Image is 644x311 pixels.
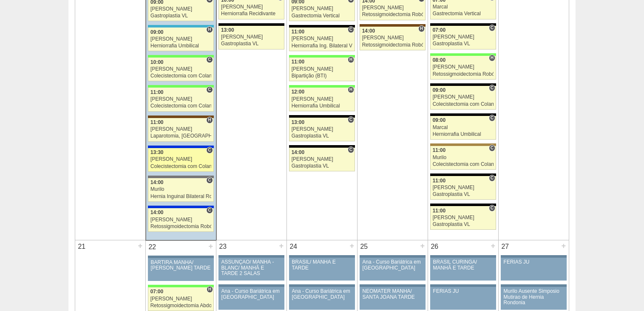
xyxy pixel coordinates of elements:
[433,34,494,40] div: [PERSON_NAME]
[148,178,213,202] a: C 14:00 Murilo Hernia Inguinal Bilateral Robótica
[360,258,426,281] a: Ana - Curso Bariátrica em [GEOGRAPHIC_DATA]
[362,28,375,34] span: 14:00
[489,240,497,251] div: +
[150,289,164,294] span: 07:00
[501,284,567,287] div: Key: Aviso
[430,287,496,310] a: FERIAS JU
[206,56,213,63] span: Consultório
[150,66,211,72] div: [PERSON_NAME]
[150,133,211,139] div: Laparotomia, [GEOGRAPHIC_DATA], Drenagem, Bridas
[292,127,353,132] div: [PERSON_NAME]
[148,287,214,311] a: H 07:00 [PERSON_NAME] Retossigmoidectomia Abdominal VL
[148,148,213,172] a: C 13:30 [PERSON_NAME] Colecistectomia com Colangiografia VL
[360,27,426,50] a: H 14:00 [PERSON_NAME] Retossigmoidectomia Robótica
[363,259,423,270] div: Ana - Curso Bariátrica em [GEOGRAPHIC_DATA]
[289,258,355,281] a: BRASIL/ MANHÃ E TARDE
[292,13,353,19] div: Gastrectomia Vertical
[289,88,355,111] a: H 12:00 [PERSON_NAME] Herniorrafia Umbilical
[362,35,423,41] div: [PERSON_NAME]
[292,29,305,35] span: 11:00
[289,148,355,171] a: C 14:00 [PERSON_NAME] Gastroplastia VL
[499,240,512,253] div: 27
[148,58,213,81] a: C 10:00 [PERSON_NAME] Colecistectomia com Colangiografia VL
[148,176,213,178] div: Key: Santa Catarina
[150,217,211,223] div: [PERSON_NAME]
[504,259,564,265] div: FERIAS JU
[428,240,441,253] div: 26
[150,187,211,192] div: Murilo
[433,185,494,190] div: [PERSON_NAME]
[289,58,355,81] a: H 11:00 [PERSON_NAME] Bipartição (BTI)
[433,192,494,197] div: Gastroplastia VL
[289,115,355,118] div: Key: Blanc
[430,258,496,281] a: BRASIL CURINGA/ MANHÃ E TARDE
[433,117,446,123] span: 09:00
[150,224,211,229] div: Retossigmoidectomia Robótica
[150,13,211,19] div: Gastroplastia VL
[221,27,234,33] span: 13:00
[292,163,353,169] div: Gastroplastia VL
[292,119,305,125] span: 13:00
[206,117,213,124] span: Hospital
[148,258,214,281] a: BARTIRA MANHÃ/ [PERSON_NAME] TARDE
[206,26,213,33] span: Hospital
[433,162,494,167] div: Colecistectomia com Colangiografia VL
[221,259,282,276] div: ASSUNÇÃO/ MANHÃ -BLANC/ MANHÃ E TARDE 2 SALAS
[150,59,164,65] span: 10:00
[418,25,425,32] span: Hospital
[501,258,567,281] a: FERIAS JU
[150,157,211,162] div: [PERSON_NAME]
[489,115,495,121] span: Consultório
[433,132,494,137] div: Herniorrafia Umbilical
[292,89,305,95] span: 12:00
[75,240,88,253] div: 21
[292,6,353,11] div: [PERSON_NAME]
[292,59,305,65] span: 11:00
[218,255,284,258] div: Key: Aviso
[430,56,496,80] a: H 08:00 [PERSON_NAME] Retossigmoidectomia Robótica
[218,26,284,50] a: 13:00 [PERSON_NAME] Gastroplastia VL
[218,287,284,310] a: Ana - Curso Bariátrica em [GEOGRAPHIC_DATA]
[150,194,211,199] div: Hernia Inguinal Bilateral Robótica
[501,255,567,258] div: Key: Aviso
[348,146,354,153] span: Consultório
[360,24,426,27] div: Key: Santa Joana
[207,241,214,252] div: +
[430,83,496,86] div: Key: Blanc
[560,240,567,251] div: +
[433,41,494,47] div: Gastroplastia VL
[292,149,305,155] span: 14:00
[501,287,567,310] a: Murilo Ausente Simposio Mutirao de Hernia Rondonia
[148,146,213,148] div: Key: São Luiz - Itaim
[430,255,496,258] div: Key: Aviso
[150,89,164,95] span: 11:00
[292,157,353,162] div: [PERSON_NAME]
[433,57,446,63] span: 08:00
[206,86,213,93] span: Consultório
[430,284,496,287] div: Key: Aviso
[292,96,353,102] div: [PERSON_NAME]
[363,289,423,300] div: NEOMATER MANHÃ/ SANTA JOANA TARDE
[150,164,211,169] div: Colecistectomia com Colangiografia VL
[148,88,213,111] a: C 11:00 [PERSON_NAME] Colecistectomia com Colangiografia VL
[151,260,211,271] div: BARTIRA MANHÃ/ [PERSON_NAME] TARDE
[289,25,355,28] div: Key: Blanc
[221,34,282,40] div: [PERSON_NAME]
[348,116,354,123] span: Consultório
[433,72,494,77] div: Retossigmoidectomia Robótica
[433,208,446,214] span: 11:00
[489,25,495,31] span: Consultório
[289,118,355,141] a: C 13:00 [PERSON_NAME] Gastroplastia VL
[433,27,446,33] span: 07:00
[221,11,282,17] div: Herniorrafia Recidivante
[489,205,495,212] span: Consultório
[433,147,446,153] span: 11:00
[489,145,495,151] span: Consultório
[348,86,354,93] span: Hospital
[221,4,282,10] div: [PERSON_NAME]
[430,23,496,26] div: Key: Blanc
[430,26,496,50] a: C 07:00 [PERSON_NAME] Gastroplastia VL
[150,119,164,125] span: 11:00
[221,289,282,300] div: Ana - Curso Bariátrica em [GEOGRAPHIC_DATA]
[433,87,446,93] span: 09:00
